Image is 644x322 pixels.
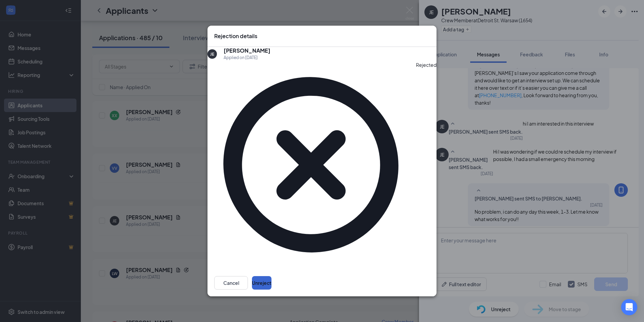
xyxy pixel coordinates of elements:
[252,276,271,290] button: Unreject
[224,47,270,54] h5: [PERSON_NAME]
[214,32,257,40] h3: Rejection details
[207,61,415,269] svg: CircleCross
[210,51,214,57] div: JE
[621,299,637,315] div: Open Intercom Messenger
[224,54,270,61] div: Applied on [DATE]
[214,276,248,290] button: Cancel
[416,61,437,269] span: Rejected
